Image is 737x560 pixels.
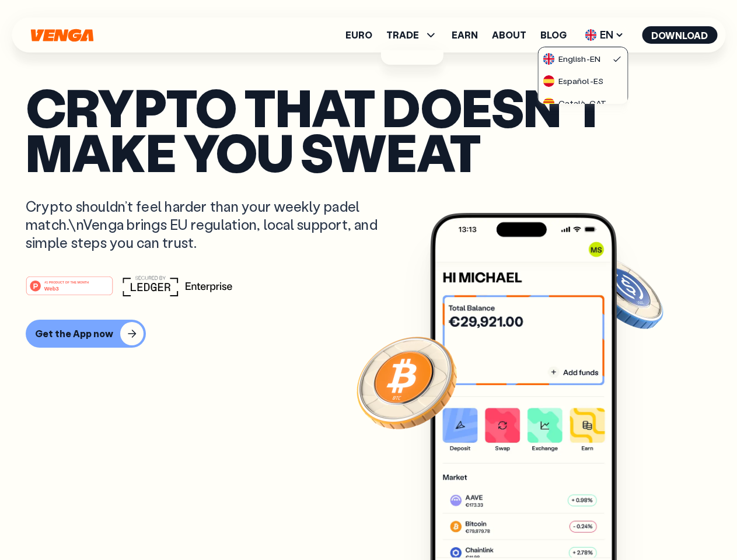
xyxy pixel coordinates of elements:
a: Blog [540,30,567,40]
div: Get the App now [35,328,113,339]
p: Crypto that doesn’t make you sweat [26,85,711,174]
img: Bitcoin [354,330,459,435]
a: Earn [452,30,478,40]
a: #1 PRODUCT OF THE MONTHWeb3 [26,283,113,298]
div: Español - ES [543,75,603,87]
button: Download [642,26,717,44]
img: flag-cat [543,97,555,109]
p: Crypto shouldn’t feel harder than your weekly padel match.\nVenga brings EU regulation, local sup... [26,197,394,252]
button: Get the App now [26,320,146,348]
img: flag-uk [543,53,555,65]
a: flag-catCatalà-CAT [539,92,627,114]
span: TRADE [386,30,419,40]
a: Get the App now [26,320,711,348]
a: About [492,30,526,40]
img: flag-uk [585,29,596,41]
a: flag-esEspañol-ES [539,69,627,92]
a: Euro [345,30,372,40]
img: USDC coin [582,251,666,335]
span: TRADE [386,28,438,42]
svg: Home [29,29,95,42]
tspan: Web3 [44,285,59,291]
div: English - EN [543,53,600,65]
span: EN [581,26,628,44]
tspan: #1 PRODUCT OF THE MONTH [44,280,89,283]
a: flag-ukEnglish-EN [539,47,627,69]
img: flag-es [543,75,555,87]
div: Català - CAT [543,97,606,109]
